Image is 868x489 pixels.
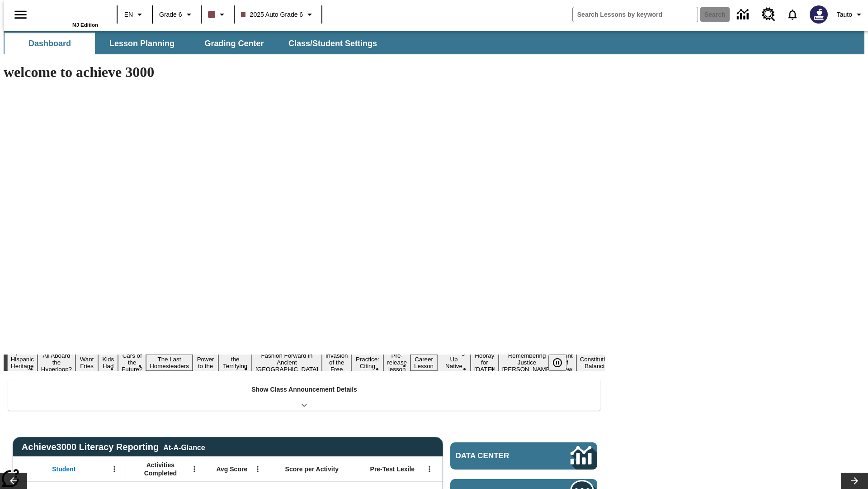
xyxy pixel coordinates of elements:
button: Open side menu [7,1,34,28]
button: Profile/Settings [833,6,868,23]
span: Pre-Test Lexile [370,465,415,473]
button: Slide 13 Career Lesson [410,355,437,371]
span: Avg Score [216,465,247,473]
a: Data Center [731,2,756,27]
a: Notifications [781,3,804,26]
span: Score per Activity [285,465,339,473]
button: Open Menu [251,462,264,476]
span: Dashboard [28,38,71,49]
span: Data Center [456,451,540,460]
button: Grading Center [189,33,279,54]
div: Pause [548,355,576,371]
button: Slide 8 Attack of the Terrifying Tomatoes [218,348,252,378]
button: Lesson Planning [97,33,187,54]
button: Slide 9 Fashion Forward in Ancient Rome [252,351,322,374]
div: Home [39,3,98,28]
button: Slide 3 Do You Want Fries With That? [75,341,98,384]
button: Class color is dark brown. Change class color [204,6,231,23]
img: Avatar [810,5,828,24]
button: Slide 18 The Constitution's Balancing Act [576,348,620,378]
input: search field [573,7,698,22]
div: At-A-Glance [163,442,205,452]
button: Slide 7 Solar Power to the People [193,348,219,378]
span: 2025 Auto Grade 6 [241,10,303,19]
button: Grade: Grade 6, Select a grade [156,6,198,23]
div: Show Class Announcement Details [8,379,600,411]
span: Activities Completed [131,461,190,477]
button: Dashboard [5,33,95,54]
a: Home [39,4,98,22]
span: Grade 6 [159,10,182,19]
span: Lesson Planning [109,38,175,49]
button: Slide 5 Cars of the Future? [118,351,146,374]
button: Slide 16 Remembering Justice O'Connor [499,351,556,374]
button: Slide 1 ¡Viva Hispanic Heritage Month! [7,348,38,378]
span: Student [52,465,75,473]
button: Class/Student Settings [281,33,384,54]
button: Language: EN, Select a language [120,6,149,23]
button: Open Menu [423,462,436,476]
p: Show Class Announcement Details [251,385,357,394]
button: Lesson carousel, Next [841,473,868,489]
button: Open Menu [108,462,121,476]
span: Achieve3000 Literacy Reporting [22,442,205,452]
button: Slide 12 Pre-release lesson [383,351,410,374]
button: Slide 11 Mixed Practice: Citing Evidence [351,348,383,378]
button: Slide 4 Dirty Jobs Kids Had To Do [98,341,118,384]
div: SubNavbar [4,33,385,54]
span: EN [124,10,133,19]
h1: welcome to achieve 3000 [4,64,605,81]
button: Slide 15 Hooray for Constitution Day! [471,351,499,374]
a: Resource Center, Will open in new tab [756,2,781,27]
button: Slide 6 The Last Homesteaders [146,355,193,371]
div: SubNavbar [4,31,864,54]
button: Slide 10 The Invasion of the Free CD [322,344,352,381]
button: Select a new avatar [804,3,833,26]
span: Grading Center [204,38,264,49]
span: Class/Student Settings [288,38,377,49]
button: Class: 2025 Auto Grade 6, Select your class [237,6,319,23]
button: Slide 14 Cooking Up Native Traditions [437,348,471,378]
button: Pause [548,355,566,371]
button: Open Menu [188,462,201,476]
a: Data Center [450,442,597,470]
span: NJ Edition [72,22,98,28]
button: Slide 2 All Aboard the Hyperloop? [38,351,75,374]
span: Tauto [837,10,852,19]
